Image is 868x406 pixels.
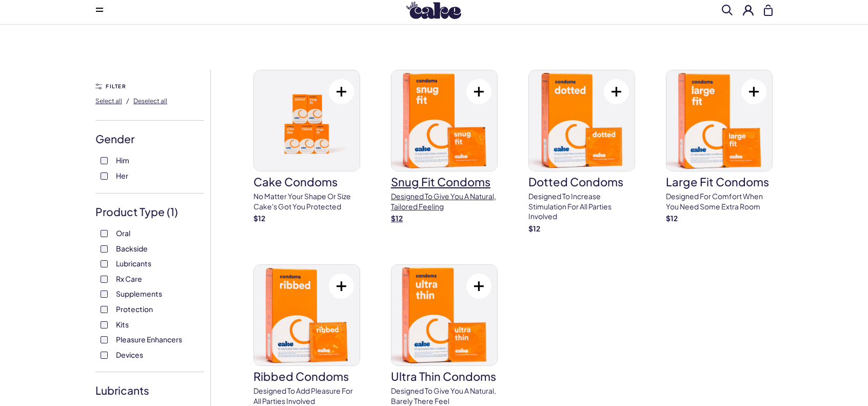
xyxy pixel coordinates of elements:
[253,176,360,187] h3: Cake Condoms
[406,2,461,19] img: Hello Cake
[101,352,108,359] input: Devices
[391,265,497,365] img: Ultra Thin Condoms
[116,318,129,331] span: Kits
[101,172,108,180] input: Her
[116,287,162,300] span: Supplements
[116,257,151,270] span: Lubricants
[391,70,498,224] a: Snug Fit CondomsSnug Fit CondomsDesigned to give you a natural, tailored feeling$12
[391,191,498,211] p: Designed to give you a natural, tailored feeling
[666,176,773,187] h3: Large Fit Condoms
[529,70,635,171] img: Dotted Condoms
[101,157,108,164] input: Him
[116,348,143,361] span: Devices
[101,336,108,343] input: Pleasure Enhancers
[253,70,360,224] a: Cake CondomsCake CondomsNo matter your shape or size Cake's got you protected$12
[101,306,108,313] input: Protection
[391,371,498,382] h3: Ultra Thin Condoms
[528,191,635,222] p: Designed to increase stimulation for all parties involved
[391,214,403,223] strong: $ 12
[101,230,108,237] input: Oral
[116,169,128,182] span: Her
[528,176,635,187] h3: Dotted Condoms
[528,70,635,234] a: Dotted CondomsDotted CondomsDesigned to increase stimulation for all parties involved$12
[116,153,129,167] span: Him
[253,371,360,382] h3: Ribbed Condoms
[253,386,360,406] p: Designed to add pleasure for all parties involved
[95,97,122,105] span: Select all
[101,291,108,298] input: Supplements
[666,214,678,223] strong: $ 12
[666,191,773,211] p: Designed for comfort when you need some extra room
[101,245,108,253] input: Backside
[133,92,167,109] button: Deselect all
[101,321,108,328] input: Kits
[95,92,122,109] button: Select all
[116,333,182,346] span: Pleasure Enhancers
[254,70,360,171] img: Cake Condoms
[253,214,265,223] strong: $ 12
[116,302,153,316] span: Protection
[254,265,360,365] img: Ribbed Condoms
[116,226,130,240] span: Oral
[391,386,498,406] p: Designed to give you a natural, barely there feel
[101,276,108,283] input: Rx Care
[391,70,497,171] img: Snug Fit Condoms
[101,260,108,267] input: Lubricants
[126,96,129,105] span: /
[116,242,148,255] span: Backside
[133,97,167,105] span: Deselect all
[666,70,772,171] img: Large Fit Condoms
[528,224,540,233] strong: $ 12
[666,70,773,224] a: Large Fit CondomsLarge Fit CondomsDesigned for comfort when you need some extra room$12
[391,176,498,187] h3: Snug Fit Condoms
[116,272,142,285] span: Rx Care
[253,191,360,211] p: No matter your shape or size Cake's got you protected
